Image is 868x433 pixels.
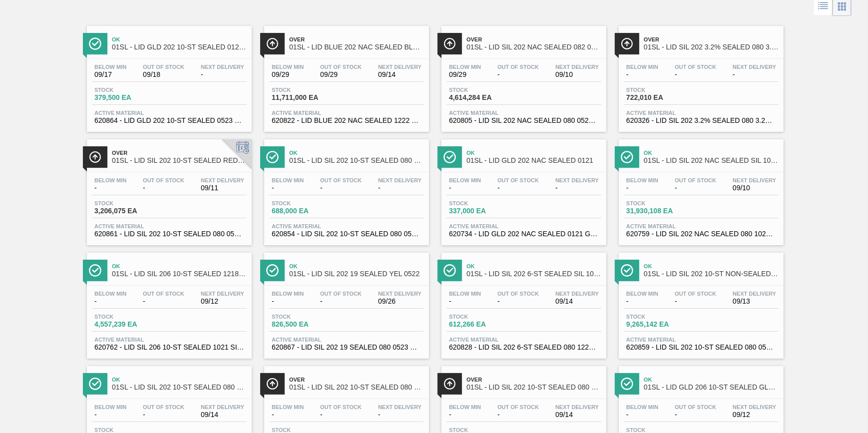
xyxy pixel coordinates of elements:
[497,404,539,410] span: Out Of Stock
[94,427,164,433] span: Stock
[449,337,599,343] span: Active Material
[94,291,126,297] span: Below Min
[733,71,776,78] span: -
[94,411,126,419] span: -
[94,184,126,192] span: -
[466,384,601,391] span: 01SL - LID SIL 202 10-ST SEALED 080 0520 PNK NE
[443,264,456,277] img: Ícone
[378,64,422,70] span: Next Delivery
[555,291,599,297] span: Next Delivery
[733,404,776,410] span: Next Delivery
[94,230,244,238] span: 620861 - LID SIL 202 10-ST SEALED 080 0523 RED DI
[621,37,633,50] img: Ícone
[79,245,257,359] a: ÍconeOk01SL - LID SIL 206 10-ST SEALED 1218 SIL 2018 OBelow Min-Out Of Stock-Next Delivery09/12St...
[611,132,789,245] a: ÍconeOk01SL - LID SIL 202 NAC SEALED SIL 1021Below Min-Out Of Stock-Next Delivery09/10Stock31,930...
[201,411,244,419] span: 09/14
[449,230,599,238] span: 620734 - LID GLD 202 NAC SEALED 0121 GLD MCC 062
[272,223,422,229] span: Active Material
[497,71,539,78] span: -
[143,177,184,183] span: Out Of Stock
[644,263,779,269] span: Ok
[733,184,776,192] span: 09/10
[94,87,164,93] span: Stock
[626,321,696,328] span: 9,265,142 EA
[320,411,362,419] span: -
[272,230,422,238] span: 620854 - LID SIL 202 10-ST SEALED 080 0523 GRN 06
[443,151,456,163] img: Ícone
[143,298,184,305] span: -
[497,298,539,305] span: -
[272,291,304,297] span: Below Min
[626,337,776,343] span: Active Material
[555,298,599,305] span: 09/14
[378,184,422,192] span: -
[112,157,247,164] span: 01SL - LID SIL 202 10-ST SEALED RED DI
[112,263,247,269] span: Ok
[89,264,101,277] img: Ícone
[675,298,716,305] span: -
[201,71,244,78] span: -
[289,157,424,164] span: 01SL - LID SIL 202 10-ST SEALED 080 0618 GRN 06
[320,177,362,183] span: Out Of Stock
[675,291,716,297] span: Out Of Stock
[94,223,244,229] span: Active Material
[320,184,362,192] span: -
[378,411,422,419] span: -
[555,64,599,70] span: Next Delivery
[289,150,424,156] span: Ok
[94,314,164,320] span: Stock
[94,207,164,215] span: 3,206,075 EA
[89,37,101,50] img: Ícone
[320,71,362,78] span: 09/29
[257,245,434,359] a: ÍconeOk01SL - LID SIL 202 19 SEALED YEL 0522Below Min-Out Of Stock-Next Delivery09/26Stock826,500...
[79,18,257,132] a: ÍconeOk01SL - LID GLD 202 10-ST SEALED 0121 GLD BALL 0Below Min09/17Out Of Stock09/18Next Deliver...
[449,427,519,433] span: Stock
[644,384,779,391] span: 01SL - LID GLD 206 10-ST SEALED GLD 0623
[272,64,304,70] span: Below Min
[143,64,184,70] span: Out Of Stock
[94,321,164,328] span: 4,557,239 EA
[449,200,519,206] span: Stock
[449,64,481,70] span: Below Min
[733,64,776,70] span: Next Delivery
[201,298,244,305] span: 09/12
[466,263,601,269] span: Ok
[449,184,481,192] span: -
[449,87,519,93] span: Stock
[272,87,342,93] span: Stock
[626,411,658,419] span: -
[449,207,519,215] span: 337,000 EA
[94,344,244,351] span: 620762 - LID SIL 206 10-ST SEALED 1021 SIL 0.0090
[434,18,611,132] a: ÍconeOver01SL - LID SIL 202 NAC SEALED 082 0521 RED DIEBelow Min09/29Out Of Stock-Next Delivery09...
[289,384,424,391] span: 01SL - LID SIL 202 10-ST SEALED 080 0618 STB 06
[143,184,184,192] span: -
[143,291,184,297] span: Out Of Stock
[266,151,279,163] img: Ícone
[675,64,716,70] span: Out Of Stock
[201,177,244,183] span: Next Delivery
[272,321,342,328] span: 826,500 EA
[449,291,481,297] span: Below Min
[272,94,342,101] span: 11,711,000 EA
[621,151,633,163] img: Ícone
[89,151,101,163] img: Ícone
[94,298,126,305] span: -
[449,117,599,124] span: 620805 - LID SIL 202 NAC SEALED 080 0522 RED DIE
[272,411,304,419] span: -
[378,298,422,305] span: 09/26
[626,87,696,93] span: Stock
[733,411,776,419] span: 09/12
[675,184,716,192] span: -
[94,177,126,183] span: Below Min
[497,184,539,192] span: -
[626,404,658,410] span: Below Min
[733,291,776,297] span: Next Delivery
[626,71,658,78] span: -
[94,117,244,124] span: 620864 - LID GLD 202 10-ST SEALED 0523 GLD MCC 06
[626,64,658,70] span: Below Min
[449,344,599,351] span: 620828 - LID SIL 202 6-ST SEALED 080 1222 SIL BPA
[289,36,424,42] span: Over
[94,94,164,101] span: 379,500 EA
[320,404,362,410] span: Out Of Stock
[378,404,422,410] span: Next Delivery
